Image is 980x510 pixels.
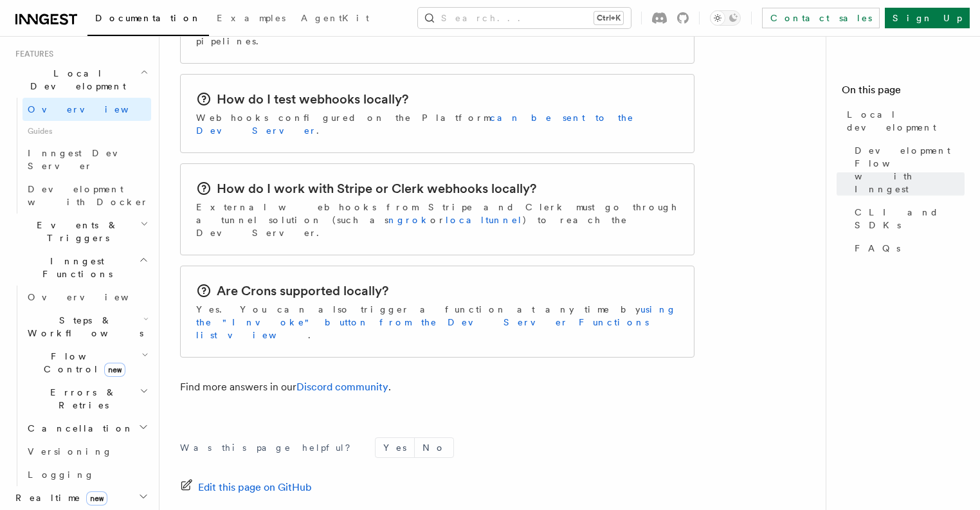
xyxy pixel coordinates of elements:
span: new [86,491,107,505]
a: Edit this page on GitHub [180,478,312,496]
span: CLI and SDKs [855,206,965,232]
button: Errors & Retries [23,381,151,417]
a: Development with Docker [23,178,151,214]
button: Flow Controlnew [23,345,151,381]
button: Events & Triggers [10,214,151,250]
button: Inngest Functions [10,250,151,286]
a: Overview [23,98,151,121]
h2: Are Crons supported locally? [217,282,388,300]
button: Search...Ctrl+K [418,8,631,28]
span: Overview [28,292,160,302]
span: Inngest Dev Server [28,148,138,171]
span: FAQs [855,242,900,255]
h2: How do I work with Stripe or Clerk webhooks locally? [217,179,536,197]
a: CLI and SDKs [849,201,965,237]
a: localtunnel [446,215,523,225]
a: Versioning [23,440,151,463]
p: External webhooks from Stripe and Clerk must go through a tunnel solution (such as or ) to reach ... [196,201,678,239]
span: Development Flow with Inngest [855,144,965,196]
button: Toggle dark mode [710,10,741,26]
span: Errors & Retries [23,386,140,412]
a: Development Flow with Inngest [849,139,965,201]
a: Local development [842,103,965,139]
a: Overview [23,286,151,309]
p: Webhooks configured on the Platform . [196,111,678,137]
span: Edit this page on GitHub [198,478,312,496]
a: Logging [23,463,151,486]
kbd: Ctrl+K [594,12,623,24]
button: Cancellation [23,417,151,440]
p: Yes. You can also trigger a function at any time by . [196,303,678,342]
span: Inngest Functions [10,255,139,280]
a: using the "Invoke" button from the Dev Server Functions list view [196,304,676,340]
span: Documentation [95,13,201,23]
span: Local Development [10,67,140,93]
span: Versioning [28,446,113,457]
span: Development with Docker [28,184,149,207]
div: Inngest Functions [10,286,151,486]
span: Local development [847,108,965,134]
a: can be sent to the Dev Server [196,113,634,136]
button: Realtimenew [10,486,151,509]
span: Flow Control [23,350,141,376]
span: Guides [23,121,151,141]
span: Cancellation [23,422,134,435]
a: Documentation [87,4,209,36]
h2: How do I test webhooks locally? [217,90,408,108]
button: Yes [376,438,414,457]
a: Examples [209,4,293,35]
span: Features [10,49,53,59]
span: Steps & Workflows [23,314,143,340]
h4: On this page [842,82,965,103]
span: Examples [217,13,286,23]
div: Local Development [10,98,151,214]
span: new [104,363,125,377]
a: Inngest Dev Server [23,141,151,178]
a: FAQs [849,237,965,260]
span: Events & Triggers [10,219,140,244]
a: AgentKit [293,4,377,35]
button: Local Development [10,62,151,98]
a: Sign Up [885,8,970,28]
span: Realtime [10,491,107,504]
a: ngrok [388,215,430,225]
a: Discord community [296,381,388,393]
p: Was this page helpful? [180,441,359,454]
p: Find more answers in our . [180,378,694,396]
button: No [415,438,453,457]
span: Logging [28,469,95,480]
span: Overview [28,104,160,114]
a: Contact sales [762,8,880,28]
button: Steps & Workflows [23,309,151,345]
span: AgentKit [301,13,369,23]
